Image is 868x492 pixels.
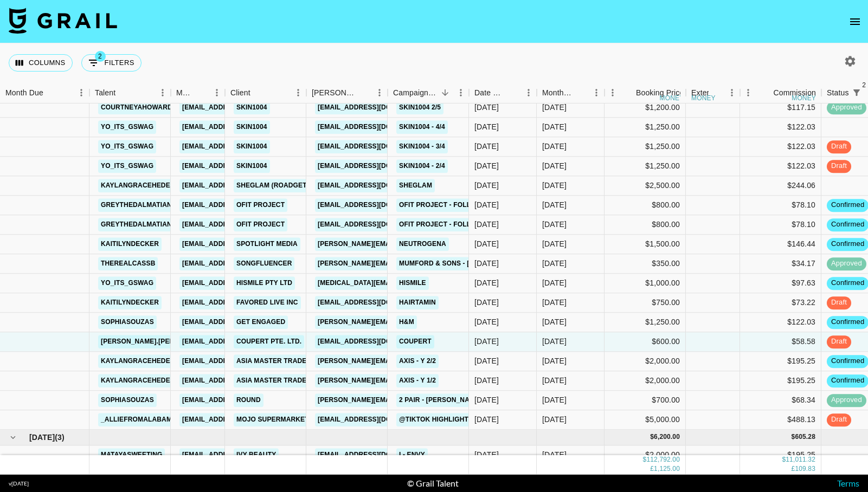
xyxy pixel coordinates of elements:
[542,122,567,133] div: Aug '25
[234,315,288,329] a: Get Engaged
[396,315,417,329] a: H&M
[396,198,508,212] a: Ofit Project - Follow Me 2/2
[654,433,680,442] div: 6,200.00
[792,95,816,101] div: money
[827,298,851,308] span: draft
[643,456,647,465] div: $
[542,376,567,386] div: Aug '25
[646,456,680,465] div: 112,792.00
[89,82,171,103] div: Talent
[469,82,537,103] div: Date Created
[758,85,773,100] button: Sort
[234,101,270,114] a: SKIN1004
[179,413,301,426] a: [EMAIL_ADDRESS][DOMAIN_NAME]
[542,395,567,406] div: Aug '25
[396,237,449,251] a: Neutrogena
[827,415,851,425] span: draft
[179,374,301,387] a: [EMAIL_ADDRESS][DOMAIN_NAME]
[474,395,499,406] div: 7/31/2025
[315,179,436,192] a: [EMAIL_ADDRESS][DOMAIN_NAME]
[605,313,686,332] div: $1,250.00
[542,141,567,152] div: Aug '25
[542,102,567,113] div: Aug '25
[176,82,194,103] div: Manager
[179,354,301,368] a: [EMAIL_ADDRESS][DOMAIN_NAME]
[98,296,162,309] a: kaitilyndecker
[315,296,436,309] a: [EMAIL_ADDRESS][DOMAIN_NAME]
[605,352,686,371] div: $2,000.00
[474,415,499,425] div: 7/31/2025
[740,352,821,371] div: $195.25
[179,393,301,407] a: [EMAIL_ADDRESS][DOMAIN_NAME]
[573,85,588,100] button: Sort
[179,296,301,309] a: [EMAIL_ADDRESS][DOMAIN_NAME]
[315,101,436,114] a: [EMAIL_ADDRESS][DOMAIN_NAME]
[740,157,821,176] div: $122.03
[621,85,636,100] button: Sort
[605,176,686,196] div: $2,500.00
[396,448,428,462] a: i - ENVY
[740,235,821,254] div: $146.44
[98,101,175,114] a: courtneyahoward
[542,336,567,347] div: Aug '25
[98,374,197,387] a: kaylangracehedenskog
[605,118,686,137] div: $1,250.00
[209,85,225,101] button: Menu
[98,257,158,270] a: therealcassb
[542,180,567,191] div: Aug '25
[474,297,499,308] div: 7/29/2025
[315,413,436,426] a: [EMAIL_ADDRESS][DOMAIN_NAME]
[315,448,436,462] a: [EMAIL_ADDRESS][DOMAIN_NAME]
[98,218,175,231] a: greythedalmatian
[605,196,686,215] div: $800.00
[315,159,436,173] a: [EMAIL_ADDRESS][DOMAIN_NAME]
[396,140,448,153] a: Skin1004 - 3/4
[827,142,851,152] span: draft
[396,257,525,270] a: Mumford & Sons - [PERSON_NAME]
[542,161,567,172] div: Aug '25
[179,140,301,153] a: [EMAIL_ADDRESS][DOMAIN_NAME]
[505,85,520,100] button: Sort
[605,157,686,176] div: $1,250.00
[396,296,439,309] a: HAIRtamin
[315,120,436,134] a: [EMAIL_ADDRESS][DOMAIN_NAME]
[9,54,73,72] button: Select columns
[73,85,89,101] button: Menu
[98,335,217,348] a: [PERSON_NAME].[PERSON_NAME]
[234,218,287,231] a: Ofit Project
[315,374,492,387] a: [PERSON_NAME][EMAIL_ADDRESS][DOMAIN_NAME]
[795,433,815,442] div: 605.28
[740,254,821,274] div: $34.17
[474,336,499,347] div: 8/8/2025
[98,354,197,368] a: kaylangracehedenskog
[95,51,106,62] span: 2
[453,85,469,101] button: Menu
[837,478,859,488] a: Terms
[605,445,686,465] div: $2,000.00
[315,140,436,153] a: [EMAIL_ADDRESS][DOMAIN_NAME]
[827,259,866,269] span: approved
[650,465,654,474] div: £
[98,120,156,134] a: yo_its_gswag
[740,118,821,137] div: $122.03
[234,198,287,212] a: Ofit Project
[179,315,301,329] a: [EMAIL_ADDRESS][DOMAIN_NAME]
[98,413,183,426] a: _alliefromalabama_
[537,82,605,103] div: Month Due
[234,354,341,368] a: Asia Master Trade Co., Ltd.
[792,433,795,442] div: $
[605,85,621,101] button: Menu
[474,356,499,367] div: 8/5/2025
[520,85,537,101] button: Menu
[43,85,59,100] button: Sort
[371,85,388,101] button: Menu
[179,198,301,212] a: [EMAIL_ADDRESS][DOMAIN_NAME]
[542,239,567,250] div: Aug '25
[95,82,115,103] div: Talent
[660,95,684,101] div: money
[827,396,866,406] span: approved
[115,85,131,100] button: Sort
[179,101,301,114] a: [EMAIL_ADDRESS][DOMAIN_NAME]
[740,196,821,215] div: $78.10
[29,432,55,443] span: [DATE]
